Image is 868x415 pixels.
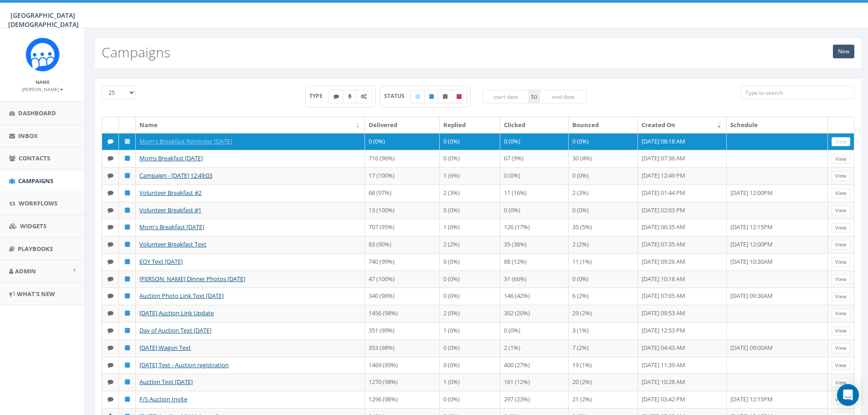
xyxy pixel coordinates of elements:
td: 1 (0%) [440,322,500,339]
i: Published [125,310,130,316]
td: [DATE] 01:44 PM [638,184,727,202]
td: [DATE] 12:15PM [727,219,828,236]
i: Published [125,155,130,161]
i: Text SMS [108,207,113,213]
i: Text SMS [108,190,113,196]
td: 2 (2%) [569,236,638,253]
label: Automated Message [356,90,372,103]
td: 3 (1%) [569,322,638,339]
a: View [832,343,850,353]
i: Published [125,396,130,402]
a: Day of Auction Text [DATE] [139,326,211,334]
i: Text SMS [108,259,113,265]
i: Published [125,362,130,368]
i: Text SMS [108,345,113,351]
td: [DATE] 03:42 PM [638,391,727,408]
i: Draft [416,94,420,99]
i: Published [125,207,130,213]
td: 0 (0%) [569,167,638,184]
h2: Campaigns [102,45,170,60]
td: [DATE] 12:00PM [727,236,828,253]
i: Text SMS [108,379,113,385]
th: Clicked [500,117,569,133]
a: Auction Photo Link Text [DATE] [139,292,224,300]
td: 11 (16%) [500,184,569,202]
td: 11 (1%) [569,253,638,271]
a: View [832,326,850,336]
a: View [832,257,850,267]
a: View [832,292,850,302]
i: Published [125,190,130,196]
td: [DATE] 12:00PM [727,184,828,202]
td: 2 (1%) [500,339,569,357]
td: 2 (2%) [440,236,500,253]
span: to [529,90,539,103]
td: [DATE] 08:18 AM [638,133,727,150]
td: 0 (0%) [365,133,440,150]
i: Text SMS [108,328,113,333]
td: 0 (0%) [440,133,500,150]
i: Published [125,259,130,265]
i: Published [125,328,130,333]
a: [DATE] Wagon Text [139,343,191,352]
a: Volunteer Breakfast #2 [139,189,201,197]
a: View [832,275,850,284]
a: View [832,189,850,198]
i: Published [125,224,130,230]
a: Moms Breakfast [DATE] [139,154,203,162]
input: Type to search [740,86,854,99]
td: 340 (98%) [365,287,440,305]
a: F/S Auction Invite [139,395,187,403]
td: [DATE] 07:05 AM [638,287,727,305]
td: 146 (42%) [500,287,569,305]
td: 88 (12%) [500,253,569,271]
td: 17 (100%) [365,167,440,184]
div: Open Intercom Messenger [837,384,859,406]
td: 1 (6%) [440,167,500,184]
td: 0 (0%) [440,339,500,357]
a: View [832,378,850,388]
span: Dashboard [18,109,56,117]
td: 302 (20%) [500,305,569,322]
td: 2 (0%) [440,305,500,322]
input: start date [482,90,529,103]
td: 740 (99%) [365,253,440,271]
td: 400 (27%) [500,357,569,374]
td: 2 (3%) [440,184,500,202]
label: Unpublished [438,90,452,103]
i: Text SMS [108,310,113,316]
a: View [832,171,850,181]
td: 0 (0%) [500,202,569,219]
label: Published [424,90,439,103]
a: View [832,361,850,370]
td: 1456 (98%) [365,305,440,322]
td: [DATE] 09:26 AM [638,253,727,271]
span: Workflows [19,199,57,207]
a: View [832,137,850,147]
td: 19 (1%) [569,357,638,374]
td: [DATE] 10:18 AM [638,271,727,288]
i: Text SMS [108,362,113,368]
td: 0 (0%) [569,271,638,288]
td: 67 (9%) [500,150,569,167]
td: 0 (0%) [500,133,569,150]
i: Ringless Voice Mail [348,94,352,99]
th: Delivered [365,117,440,133]
a: View [832,206,850,215]
td: 6 (2%) [569,287,638,305]
td: [DATE] 10:30AM [727,253,828,271]
i: Text SMS [108,276,113,282]
a: Mom's Breakfast [DATE] [139,223,204,231]
td: 0 (0%) [569,202,638,219]
td: 0 (0%) [440,202,500,219]
a: Volunteer Breakfast #1 [139,206,201,214]
label: Text SMS [329,90,344,103]
i: Published [125,293,130,299]
i: Published [125,173,130,179]
i: Text SMS [108,241,113,247]
td: 351 (99%) [365,322,440,339]
td: 1296 (98%) [365,391,440,408]
a: View [832,223,850,233]
a: [PERSON_NAME] Dinner Photos [DATE] [139,275,245,283]
td: 1270 (98%) [365,374,440,391]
